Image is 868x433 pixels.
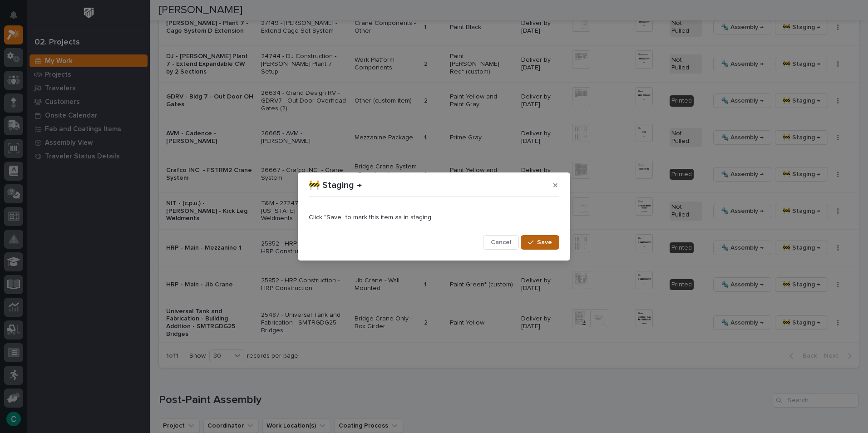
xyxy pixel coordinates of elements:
button: Cancel [483,235,519,250]
p: Click "Save" to mark this item as in staging. [309,214,559,221]
span: Save [537,238,552,246]
span: Cancel [491,238,511,246]
button: Save [521,235,559,250]
p: 🚧 Staging → [309,180,362,191]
